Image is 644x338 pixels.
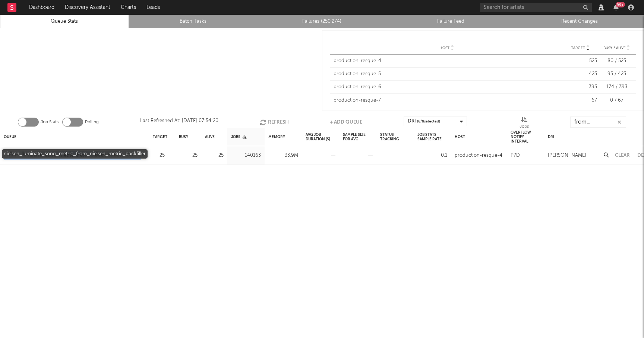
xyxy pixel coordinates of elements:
span: ( 8 / 8 selected) [417,117,440,126]
div: 25 [205,151,224,160]
div: 99 + [616,2,625,7]
div: Target [153,129,167,145]
div: 67 [563,97,597,104]
div: Last Refreshed At: [DATE] 07:54:20 [140,117,218,128]
span: Host [439,46,449,50]
button: 99+ [613,4,619,10]
div: Queue [4,129,16,145]
div: 423 [563,70,597,78]
div: Sample Size For Avg [343,129,373,145]
div: 140163 [231,151,261,160]
div: production-resque-6 [334,83,560,91]
div: Jobs [520,117,529,131]
div: production-resque-4 [455,151,502,160]
a: Failures (250,274) [262,17,382,26]
div: Job Stats Sample Rate [417,129,447,145]
label: Job Stats [41,118,59,127]
div: Busy [179,129,188,145]
a: nielsen_luminate_song_metric_from_nielsen_metric_backfiller [4,151,145,160]
a: Recent Changes [519,17,640,26]
button: Refresh [260,117,289,128]
div: 25 [179,151,198,160]
a: Failure Feed [391,17,511,26]
button: Clear [615,153,630,158]
button: + Add Queue [330,117,362,128]
div: 80 / 525 [601,57,632,65]
div: Host [455,129,465,145]
div: production-resque-5 [334,70,560,78]
div: Alive [205,129,215,145]
div: 525 [563,57,597,65]
div: 33.9M [268,151,298,160]
div: DRI [548,129,554,145]
div: 0.1 [417,151,447,160]
div: 393 [563,83,597,91]
div: Jobs [231,129,246,145]
div: production-resque-7 [334,97,560,104]
span: Target [571,46,585,50]
div: [PERSON_NAME] [548,151,586,160]
div: production-resque-4 [334,57,560,65]
div: Avg Job Duration (s) [306,129,335,145]
input: Search... [570,117,626,128]
input: Search for artists [480,3,592,12]
div: DRI [408,117,440,126]
span: Busy / Alive [603,46,626,50]
div: 0 / 67 [601,97,632,104]
div: P7D [511,151,520,160]
label: Polling [85,118,99,127]
div: Overflow Notify Interval [511,129,540,145]
div: 174 / 393 [601,83,632,91]
div: Status Tracking [380,129,410,145]
div: 95 / 423 [601,70,632,78]
a: Queue Stats [4,17,125,26]
div: 25 [153,151,165,160]
a: Batch Tasks [133,17,254,26]
div: Memory [268,129,285,145]
div: Jobs [520,122,529,131]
